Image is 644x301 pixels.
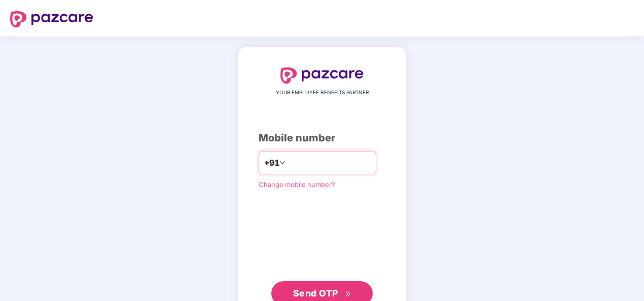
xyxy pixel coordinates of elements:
span: YOUR EMPLOYEE BENEFITS PARTNER [276,89,369,97]
div: Mobile number [259,130,385,146]
span: double-right [345,291,351,297]
img: logo [10,11,93,27]
span: +91 [264,157,279,169]
span: Send OTP [293,288,338,298]
a: Change mobile number? [259,180,335,189]
img: logo [280,67,364,84]
span: down [279,160,285,166]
